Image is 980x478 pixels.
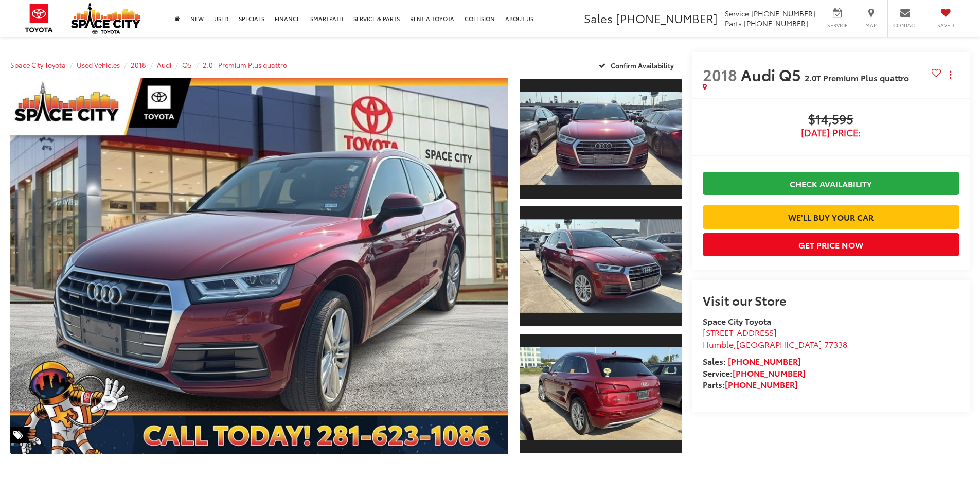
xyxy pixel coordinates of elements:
[10,78,508,454] a: Expand Photo 0
[520,205,682,327] a: Expand Photo 2
[203,60,287,69] a: 2.0T Premium Plus quattro
[751,8,815,19] span: [PHONE_NUMBER]
[728,355,801,367] a: [PHONE_NUMBER]
[518,220,683,313] img: 2018 Audi Q5 2.0T Premium Plus quattro
[703,172,959,195] a: Check Availability
[593,56,682,74] button: Confirm Availability
[744,18,808,28] span: [PHONE_NUMBER]
[703,355,726,367] span: Sales:
[703,338,734,350] span: Humble
[10,427,31,443] span: Special
[893,22,917,29] span: Contact
[725,8,749,19] span: Service
[860,22,882,29] span: Map
[518,347,683,440] img: 2018 Audi Q5 2.0T Premium Plus quattro
[518,92,683,185] img: 2018 Audi Q5 2.0T Premium Plus quattro
[703,128,959,138] span: [DATE] Price:
[131,60,146,69] a: 2018
[77,60,120,69] a: Used Vehicles
[5,76,513,456] img: 2018 Audi Q5 2.0T Premium Plus quattro
[611,61,674,70] span: Confirm Availability
[616,10,718,26] span: [PHONE_NUMBER]
[520,333,682,455] a: Expand Photo 3
[950,70,951,79] span: dropdown dots
[703,205,959,228] a: We'll Buy Your Car
[824,338,847,350] span: 77338
[703,338,847,350] span: ,
[10,60,66,69] a: Space City Toyota
[725,18,742,28] span: Parts
[703,293,959,307] h2: Visit our Store
[736,338,822,350] span: [GEOGRAPHIC_DATA]
[584,10,613,26] span: Sales
[703,63,737,85] span: 2018
[934,22,957,29] span: Saved
[741,63,805,85] span: Audi Q5
[703,367,806,379] strong: Service:
[805,72,909,83] span: 2.0T Premium Plus quattro
[703,233,959,256] button: Get Price Now
[826,22,849,29] span: Service
[703,378,798,390] strong: Parts:
[703,315,771,327] strong: Space City Toyota
[725,378,798,390] a: [PHONE_NUMBER]
[941,65,959,83] button: Actions
[703,326,847,350] a: [STREET_ADDRESS] Humble,[GEOGRAPHIC_DATA] 77338
[703,112,959,128] span: $14,595
[71,2,140,34] img: Space City Toyota
[520,78,682,200] a: Expand Photo 1
[703,326,777,338] span: [STREET_ADDRESS]
[733,367,806,379] a: [PHONE_NUMBER]
[182,60,192,69] a: Q5
[157,60,171,69] a: Audi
